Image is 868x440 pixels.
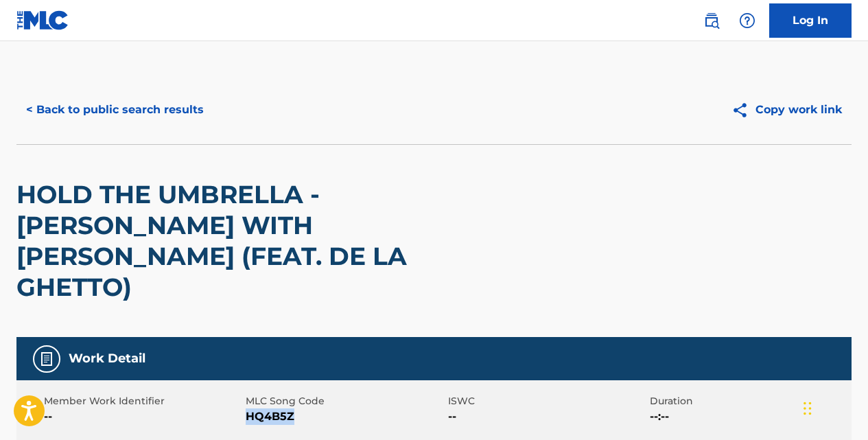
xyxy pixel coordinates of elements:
[698,7,725,34] a: Public Search
[16,93,213,127] button: < Back to public search results
[703,12,720,29] img: search
[246,394,444,408] span: MLC Song Code
[769,3,852,38] a: Log In
[38,351,55,367] img: Work Detail
[650,408,848,425] span: --:--
[44,408,242,425] span: --
[722,93,852,127] button: Copy work link
[16,179,517,303] h2: HOLD THE UMBRELLA - [PERSON_NAME] WITH [PERSON_NAME] (FEAT. DE LA GHETTO)
[650,394,848,408] span: Duration
[739,12,755,29] img: help
[799,374,868,440] iframe: Chat Widget
[44,394,242,408] span: Member Work Identifier
[246,408,444,425] span: HQ4B5Z
[69,351,145,367] h5: Work Detail
[448,394,646,408] span: ISWC
[731,102,755,119] img: Copy work link
[804,388,812,429] div: Drag
[734,7,761,34] div: Help
[448,408,646,425] span: --
[16,10,69,30] img: MLC Logo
